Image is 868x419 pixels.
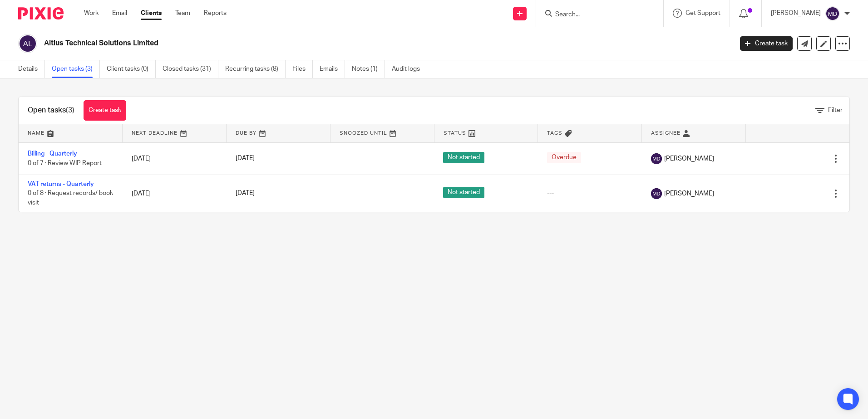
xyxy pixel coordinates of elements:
a: Email [112,9,127,18]
p: [PERSON_NAME] [771,9,821,18]
h1: Open tasks [28,106,74,115]
img: svg%3E [651,188,662,199]
span: [PERSON_NAME] [664,189,714,198]
input: Search [554,11,636,19]
a: Reports [204,9,227,18]
a: Recurring tasks (8) [225,60,286,78]
a: Clients [141,9,162,18]
a: VAT returns - Quarterly [28,181,94,187]
a: Details [18,60,45,78]
span: [DATE] [236,190,255,197]
td: [DATE] [123,142,227,175]
a: Create task [740,36,793,51]
td: [DATE] [123,175,227,212]
span: Filter [828,107,843,113]
span: Not started [443,187,484,198]
span: (3) [66,107,74,114]
a: Work [84,9,99,18]
a: Files [292,60,313,78]
h2: Altius Technical Solutions Limited [44,39,590,48]
a: Billing - Quarterly [28,151,77,157]
div: --- [547,189,633,198]
a: Client tasks (0) [107,60,156,78]
span: Status [444,131,466,136]
img: svg%3E [825,6,840,21]
span: 0 of 8 · Request records/ book visit [28,190,113,206]
span: [DATE] [236,156,255,162]
span: Get Support [686,10,720,16]
a: Create task [84,100,126,121]
a: Team [175,9,190,18]
img: svg%3E [651,153,662,164]
span: Tags [547,131,562,136]
a: Open tasks (3) [52,60,100,78]
a: Audit logs [392,60,427,78]
a: Notes (1) [352,60,385,78]
a: Emails [320,60,345,78]
span: [PERSON_NAME] [664,154,714,163]
span: Snoozed Until [340,131,387,136]
a: Closed tasks (31) [163,60,218,78]
span: Not started [443,152,484,163]
span: Overdue [547,152,581,163]
img: svg%3E [18,34,37,53]
span: 0 of 7 · Review WIP Report [28,160,102,166]
img: Pixie [18,7,64,19]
